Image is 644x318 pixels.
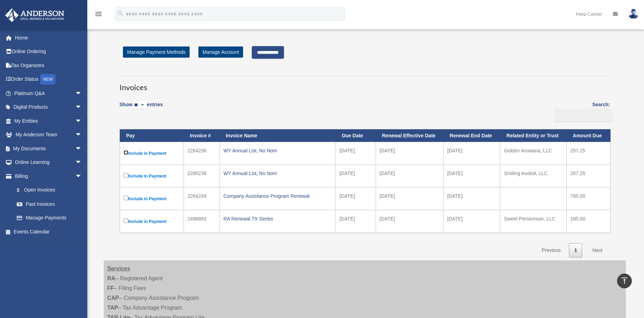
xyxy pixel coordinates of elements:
th: Renewal End Date: activate to sort column ascending [444,129,500,142]
a: My Anderson Teamarrow_drop_down [5,128,93,142]
a: Manage Account [198,46,243,58]
a: Online Learningarrow_drop_down [5,156,93,169]
img: User Pic [628,9,639,19]
a: menu [94,12,103,18]
td: [DATE] [444,210,500,233]
td: Golden Arowana, LLC [500,142,566,165]
span: arrow_drop_down [75,128,89,142]
td: Sweet Persimmon, LLC [500,210,566,233]
input: Include in Payment [124,173,128,178]
div: Company Assistance Program Renewal [224,191,332,201]
a: Platinum Q&Aarrow_drop_down [5,86,93,100]
a: 1 [569,243,582,258]
td: 2264236 [184,142,220,165]
img: Anderson Advisors Platinum Portal [3,8,66,22]
label: Include in Payment [124,172,180,180]
a: Online Ordering [5,45,93,59]
th: Amount Due: activate to sort column ascending [566,129,610,142]
a: Home [5,31,93,45]
td: Smiling Axolotl, LLC [500,165,566,187]
i: vertical_align_top [620,276,629,285]
a: Events Calendar [5,225,93,239]
td: [DATE] [444,165,500,187]
td: 2280236 [184,165,220,187]
td: [DATE] [336,187,376,210]
td: [DATE] [376,210,444,233]
strong: TAP [107,305,118,311]
td: [DATE] [376,187,444,210]
th: Due Date: activate to sort column ascending [336,129,376,142]
th: Renewal Effective Date: activate to sort column ascending [376,129,444,142]
input: Search: [554,109,613,122]
span: arrow_drop_down [75,86,89,101]
a: My Entitiesarrow_drop_down [5,114,93,128]
th: Related Entity or Trust: activate to sort column ascending [500,129,566,142]
td: 2264249 [184,187,220,210]
label: Show entries [119,100,163,116]
span: arrow_drop_down [75,142,89,156]
a: $Open Invoices [10,183,86,197]
a: Billingarrow_drop_down [5,169,89,183]
a: Past Invoices [10,197,89,211]
th: Pay: activate to sort column descending [120,129,184,142]
strong: RA [107,275,115,281]
label: Search: [552,100,610,122]
div: NEW [40,74,56,85]
div: WY Annual List, No Nom [224,168,332,178]
a: Manage Payment Methods [123,46,190,58]
div: RA Renewal TX Series [224,214,332,224]
td: 257.25 [566,142,610,165]
th: Invoice #: activate to sort column ascending [184,129,220,142]
td: 2496893 [184,210,220,233]
div: WY Annual List, No Nom [224,146,332,156]
a: Next [587,243,608,258]
strong: Services [107,266,130,272]
td: [DATE] [444,142,500,165]
strong: FF [107,285,114,291]
span: $ [21,186,24,195]
a: Tax Organizers [5,58,93,72]
span: arrow_drop_down [75,156,89,170]
i: search [117,9,124,17]
a: Previous [536,243,566,258]
td: [DATE] [444,187,500,210]
td: [DATE] [336,142,376,165]
td: 195.00 [566,210,610,233]
a: Manage Payments [10,211,89,225]
a: Digital Productsarrow_drop_down [5,100,93,114]
span: arrow_drop_down [75,114,89,128]
strong: CAP [107,295,119,301]
a: vertical_align_top [617,274,632,288]
td: [DATE] [376,165,444,187]
td: 257.25 [566,165,610,187]
label: Include in Payment [124,194,180,203]
a: Order StatusNEW [5,72,93,87]
a: My Documentsarrow_drop_down [5,142,93,156]
label: Include in Payment [124,149,180,158]
input: Include in Payment [124,150,128,155]
th: Invoice Name: activate to sort column ascending [220,129,336,142]
select: Showentries [132,101,147,109]
i: menu [94,10,103,18]
span: arrow_drop_down [75,100,89,115]
td: [DATE] [336,165,376,187]
label: Include in Payment [124,217,180,226]
input: Include in Payment [124,196,128,200]
span: arrow_drop_down [75,169,89,183]
h3: Invoices [119,75,610,93]
td: [DATE] [336,210,376,233]
td: 795.00 [566,187,610,210]
input: Include in Payment [124,218,128,223]
td: [DATE] [376,142,444,165]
